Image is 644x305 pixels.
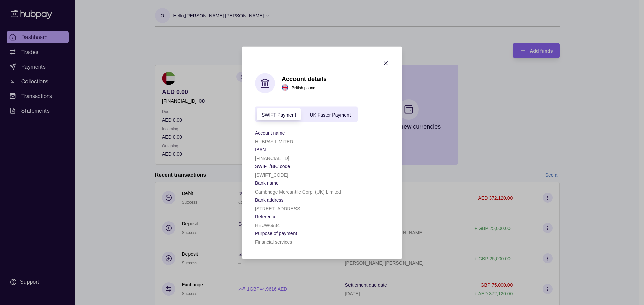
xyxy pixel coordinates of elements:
p: [SWIFT_CODE] [255,172,288,177]
p: Purpose of payment [255,230,297,236]
h1: Account details [282,75,327,82]
span: UK Faster Payment [310,112,351,117]
span: SWIFT Payment [262,112,296,117]
p: British pound [292,84,315,91]
p: Reference [255,214,277,219]
p: IBAN [255,147,266,152]
p: Bank address [255,197,284,202]
p: Account name [255,130,285,135]
p: HUBPAY LIMITED [255,139,293,144]
p: [FINANCIAL_ID] [255,155,289,161]
img: gb [282,84,288,91]
p: Financial services [255,239,292,244]
p: [STREET_ADDRESS] [255,206,301,211]
p: HEUW6934 [255,222,280,228]
div: accountIndex [255,106,358,122]
p: Bank name [255,180,279,185]
p: Cambridge Mercantile Corp. (UK) Limited [255,189,341,194]
p: SWIFT/BIC code [255,163,290,169]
